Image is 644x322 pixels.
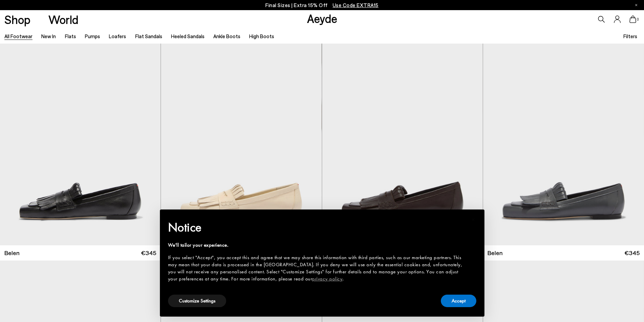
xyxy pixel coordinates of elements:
[629,16,636,23] a: 0
[161,44,321,245] img: Belen Tassel Loafers
[321,44,482,245] div: 2 / 6
[483,44,644,245] img: Belen Tassel Loafers
[171,33,205,39] a: Heeled Sandals
[168,242,466,249] div: We'll tailor your experience.
[109,33,126,39] a: Loafers
[483,44,643,245] div: 2 / 6
[471,214,476,225] span: ×
[161,44,321,245] a: 6 / 6 1 / 6 2 / 6 3 / 6 4 / 6 5 / 6 6 / 6 1 / 6 Next slide Previous slide
[307,11,337,25] a: Aeyde
[168,254,466,282] div: If you select "Accept", you accept this and agree that we may share this information with third p...
[322,44,483,245] a: 6 / 6 1 / 6 2 / 6 3 / 6 4 / 6 5 / 6 6 / 6 1 / 6 Next slide Previous slide
[322,44,483,245] img: Belen Tassel Loafers
[624,249,640,257] span: €345
[265,1,379,9] p: Final Sizes | Extra 15% Off
[161,44,321,245] div: 1 / 6
[4,14,30,25] a: Shop
[483,44,643,245] img: Belen Tassel Loafers
[636,18,640,21] span: 0
[487,249,503,257] span: Belen
[441,295,476,307] button: Accept
[4,33,32,39] a: All Footwear
[483,245,644,261] a: Belen €345
[213,33,240,39] a: Ankle Boots
[168,295,226,307] button: Customize Settings
[249,33,274,39] a: High Boots
[466,212,482,228] button: Close this notice
[312,275,342,282] a: privacy policy
[322,44,483,245] div: 1 / 6
[4,249,20,257] span: Belen
[141,249,156,257] span: €345
[168,219,466,236] h2: Notice
[48,14,78,25] a: World
[41,33,56,39] a: New In
[483,44,644,245] a: 6 / 6 1 / 6 2 / 6 3 / 6 4 / 6 5 / 6 6 / 6 1 / 6 Next slide Previous slide
[65,33,76,39] a: Flats
[483,44,644,245] div: 1 / 6
[135,33,162,39] a: Flat Sandals
[85,33,100,39] a: Pumps
[333,2,379,8] span: Navigate to /collections/ss25-final-sizes
[623,33,637,39] span: Filters
[321,44,482,245] img: Belen Tassel Loafers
